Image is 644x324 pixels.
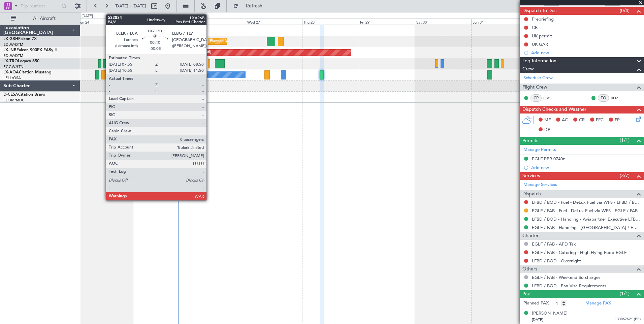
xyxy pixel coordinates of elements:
span: Services [522,172,540,180]
a: EDLW/DTM [3,42,23,47]
div: Mon 25 [133,19,189,25]
span: Dispatch To-Dos [522,7,556,15]
span: Dispatch Checks and Weather [522,106,586,114]
span: Flight Crew [522,84,547,91]
div: UK GAR [532,41,548,47]
a: EGLF / FAB - Catering - High Flying Food EGLF [532,250,626,255]
div: Sun 31 [471,19,527,25]
span: (1/1) [620,137,630,144]
span: DP [544,127,550,133]
div: EGLF PPR 0740z [532,156,565,162]
span: D-CESA [3,93,18,97]
span: 133867621 (PP) [615,317,641,322]
div: [PERSON_NAME] [532,310,568,317]
a: EGLF / FAB - Fuel - DeLux Fuel via WFS - EGLF / FAB [532,208,638,214]
span: Pax [522,290,530,298]
a: RDZ [611,95,626,101]
a: LX-TROLegacy 650 [3,59,39,63]
a: Schedule Crew [523,75,553,82]
span: (3/7) [620,172,630,179]
span: (1/1) [620,290,630,297]
div: CP [530,94,542,102]
span: Leg Information [522,57,556,65]
div: Sun 24 [77,19,133,25]
span: FP [615,117,620,124]
span: CR [579,117,585,124]
a: Manage Permits [523,147,556,153]
a: D-CESACitation Bravo [3,93,45,97]
a: LX-AOACitation Mustang [3,70,52,74]
div: No Crew Sabadell [135,70,166,80]
a: EGLF / FAB - Handling - [GEOGRAPHIC_DATA] / EGLF / FAB [532,225,641,230]
span: Crew [522,65,534,73]
span: AC [562,117,568,124]
span: Others [522,265,537,273]
a: EDLW/DTM [3,53,23,58]
span: MF [544,117,551,124]
a: LFBD / BOD - Handling - Aviapartner Executive LFBD****MYhandling*** / BOD [532,216,641,222]
button: Refresh [230,1,270,11]
span: [DATE] [532,317,543,322]
div: Planned Maint Nice ([GEOGRAPHIC_DATA]) [210,36,285,46]
span: LX-INB [3,48,17,52]
a: LX-INBFalcon 900EX EASy II [3,48,57,52]
a: LX-GBHFalcon 7X [3,37,37,41]
a: LFBD / BOD - Fuel - DeLux Fuel via WFS - LFBD / BOD [532,199,641,205]
span: LX-TRO [3,59,18,63]
span: Dispatch [522,190,541,198]
div: Fri 29 [359,19,415,25]
label: Planned PAX [523,300,549,307]
a: LFBD / BOD - Pax Visa Requirements [532,283,606,289]
span: FFC [596,117,604,124]
button: All Aircraft [7,13,73,24]
span: All Aircraft [18,16,71,21]
div: Add new [531,165,641,170]
div: Unplanned Maint [GEOGRAPHIC_DATA] (Al Maktoum Intl) [111,47,211,58]
div: Prebriefing [532,16,554,22]
span: LX-AOA [3,70,19,74]
div: CB [532,25,538,30]
a: EGGW/LTN [3,64,24,69]
a: EDDM/MUC [3,98,25,103]
span: Charter [522,232,539,240]
a: QVS [543,95,558,101]
div: FO [598,94,609,102]
a: LELL/QSA [3,75,21,80]
a: EGLF / FAB - Weekend Surcharges [532,274,601,280]
div: UK permit [532,33,552,39]
div: Thu 28 [302,19,358,25]
div: Wed 27 [246,19,302,25]
span: Permits [522,137,538,145]
div: Tue 26 [190,19,246,25]
input: Trip Number [21,1,59,11]
span: (0/4) [620,7,630,14]
a: LFBD / BOD - Overnight [532,258,581,264]
a: Manage Services [523,182,557,188]
a: EGLF / FAB - APD Tax [532,241,576,247]
span: LX-GBH [3,37,18,41]
span: [DATE] - [DATE] [115,3,146,9]
div: Sat 30 [415,19,471,25]
a: Manage PAX [585,300,611,307]
span: Refresh [240,4,268,8]
div: Add new [531,50,641,56]
div: [DATE] [82,13,93,19]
